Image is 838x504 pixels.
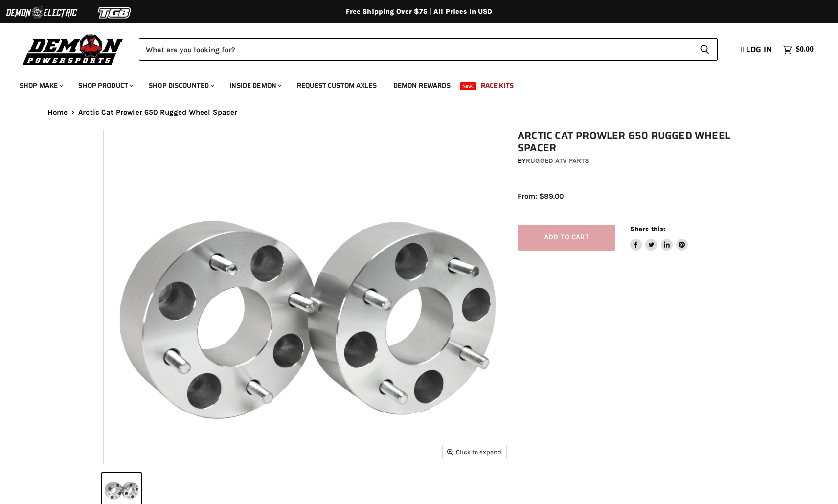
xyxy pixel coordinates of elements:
[139,38,692,61] input: Search
[386,75,458,95] a: Demon Rewards
[12,75,69,95] a: Shop Make
[28,7,811,16] div: Free Shipping Over $75 | All Prices In USD
[222,75,288,95] a: Inside Demon
[526,157,589,165] a: Rugged ATV Parts
[630,225,688,251] aside: Share this:
[71,75,139,95] a: Shop Product
[5,3,78,22] img: Demon Electric Logo 2
[518,130,741,154] h1: Arctic Cat Prowler 650 Rugged Wheel Spacer
[630,225,665,232] span: Share this:
[78,108,237,116] span: Arctic Cat Prowler 650 Rugged Wheel Spacer
[778,43,818,57] a: $0.00
[746,44,772,56] span: Log in
[460,82,476,90] span: New!
[290,75,384,95] a: Request Custom Axles
[12,71,811,95] ul: Main menu
[474,75,521,95] a: Race Kits
[796,45,814,54] span: $0.00
[518,156,741,166] div: by
[28,108,811,116] nav: Breadcrumbs
[139,38,718,61] form: Product
[78,3,152,22] img: TGB Logo 2
[47,108,68,116] a: Home
[737,46,778,54] a: Log in
[443,445,506,458] button: Click to expand
[20,32,127,67] img: Demon Powersports
[692,38,718,61] button: Search
[141,75,220,95] a: Shop Discounted
[518,192,564,201] span: From: $89.00
[447,448,501,456] span: Click to expand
